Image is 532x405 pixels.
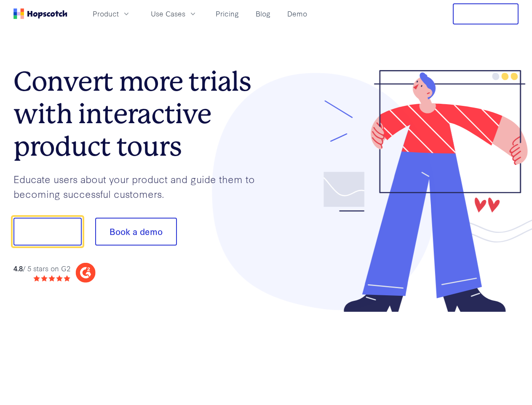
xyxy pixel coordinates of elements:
a: Pricing [212,7,242,21]
a: Blog [252,7,274,21]
h1: Convert more trials with interactive product tours [13,65,266,162]
span: Product [93,8,119,19]
a: Demo [284,7,310,21]
button: Show me! [13,218,82,246]
button: Use Cases [146,7,202,21]
p: Educate users about your product and guide them to becoming successful customers. [13,172,266,201]
button: Product [88,7,136,21]
div: / 5 stars on G2 [13,263,70,274]
button: Book a demo [95,218,177,246]
button: Free Trial [453,3,519,24]
span: Use Cases [151,8,185,19]
a: Home [13,8,67,19]
strong: 4.8 [13,263,23,273]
